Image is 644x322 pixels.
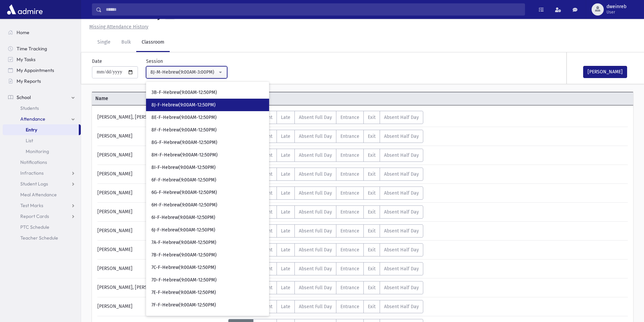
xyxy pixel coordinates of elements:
[384,209,419,215] span: Absent Half Day
[384,266,419,272] span: Absent Half Day
[151,139,217,146] span: 8G-F-Hebrew(9:00AM-12:50PM)
[94,300,228,313] div: [PERSON_NAME]
[3,124,79,135] a: Entry
[20,116,45,122] span: Attendance
[146,58,163,65] label: Session
[299,247,332,253] span: Absent Full Day
[299,133,332,139] span: Absent Full Day
[94,205,228,219] div: [PERSON_NAME]
[102,3,525,16] input: Search
[94,281,228,294] div: [PERSON_NAME], [PERSON_NAME]
[17,67,54,73] span: My Appointments
[26,148,49,154] span: Monitoring
[94,187,228,200] div: [PERSON_NAME]
[384,152,419,158] span: Absent Half Day
[368,133,376,139] span: Exit
[281,228,290,234] span: Late
[94,168,228,181] div: [PERSON_NAME]
[227,95,362,102] span: Attendance
[3,200,81,211] a: Test Marks
[87,24,148,30] a: Missing Attendance History
[340,247,359,253] span: Entrance
[94,243,228,256] div: [PERSON_NAME]
[3,65,81,76] a: My Appointments
[20,105,39,111] span: Students
[94,224,228,238] div: [PERSON_NAME]
[384,247,419,253] span: Absent Half Day
[151,102,216,108] span: 8J-F-Hebrew(9:00AM-12:50PM)
[151,289,216,296] span: 7E-F-Hebrew(9:00AM-12:50PM)
[151,252,217,258] span: 7B-F-Hebrew(9:00AM-12:50PM)
[384,133,419,139] span: Absent Half Day
[368,171,376,177] span: Exit
[384,285,419,291] span: Absent Half Day
[20,213,49,219] span: Report Cards
[340,115,359,120] span: Entrance
[26,127,37,133] span: Entry
[3,178,81,189] a: Student Logs
[228,149,423,162] div: AttTypes
[94,262,228,275] div: [PERSON_NAME]
[281,152,290,158] span: Late
[281,304,290,309] span: Late
[17,46,47,52] span: Time Tracking
[3,168,81,178] a: Infractions
[17,78,41,84] span: My Reports
[20,202,43,208] span: Test Marks
[368,285,376,291] span: Exit
[368,152,376,158] span: Exit
[340,190,359,196] span: Entrance
[606,9,626,15] span: User
[340,209,359,215] span: Entrance
[281,115,290,120] span: Late
[368,228,376,234] span: Exit
[3,146,81,157] a: Monitoring
[606,4,626,9] span: dweinreb
[3,157,81,168] a: Notifications
[299,190,332,196] span: Absent Full Day
[151,177,216,183] span: 6F-F-Hebrew(9:00AM-12:50PM)
[281,190,290,196] span: Late
[340,228,359,234] span: Entrance
[228,111,423,124] div: AttTypes
[340,152,359,158] span: Entrance
[368,247,376,253] span: Exit
[151,264,216,271] span: 7C-F-Hebrew(9:00AM-12:50PM)
[299,285,332,291] span: Absent Full Day
[3,103,81,114] a: Students
[281,285,290,291] span: Late
[151,114,217,121] span: 8E-F-Hebrew(9:00AM-12:50PM)
[20,181,48,187] span: Student Logs
[151,239,216,246] span: 7A-F-Hebrew(9:00AM-12:50PM)
[5,3,44,16] img: AdmirePro
[3,76,81,86] a: My Reports
[150,69,217,76] div: 8J-M-Hebrew(9:00AM-3:00PM)
[281,266,290,272] span: Late
[17,56,35,63] span: My Tasks
[299,266,332,272] span: Absent Full Day
[368,190,376,196] span: Exit
[299,171,332,177] span: Absent Full Day
[3,114,81,124] a: Attendance
[3,43,81,54] a: Time Tracking
[146,66,227,78] button: 8J-M-Hebrew(9:00AM-3:00PM)
[151,127,217,133] span: 8F-F-Hebrew(9:00AM-12:50PM)
[116,33,136,52] a: Bulk
[151,164,216,171] span: 8I-F-Hebrew(9:00AM-12:50PM)
[3,135,81,146] a: List
[384,115,419,120] span: Absent Half Day
[3,54,81,65] a: My Tasks
[89,24,148,30] u: Missing Attendance History
[94,149,228,162] div: [PERSON_NAME]
[92,58,102,65] label: Date
[368,266,376,272] span: Exit
[17,29,29,35] span: Home
[299,209,332,215] span: Absent Full Day
[151,277,217,283] span: 7D-F-Hebrew(9:00AM-12:50PM)
[299,228,332,234] span: Absent Full Day
[151,227,215,233] span: 6J-F-Hebrew(9:00AM-12:50PM)
[20,170,44,176] span: Infractions
[3,92,81,103] a: School
[299,115,332,120] span: Absent Full Day
[228,224,423,238] div: AttTypes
